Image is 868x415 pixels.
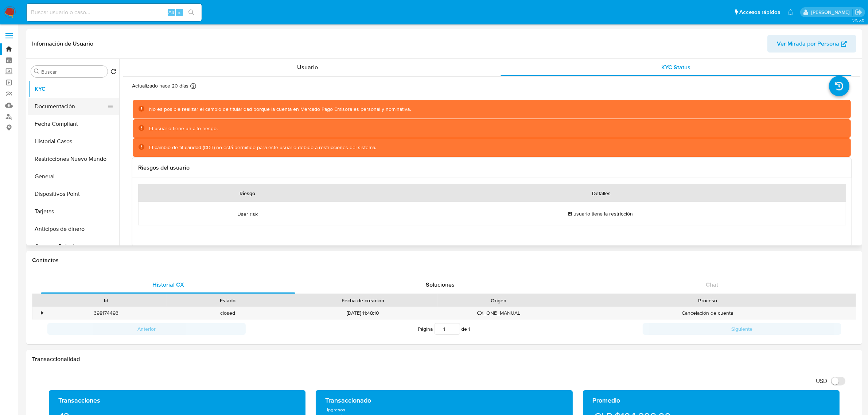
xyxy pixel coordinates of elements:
[706,280,718,289] span: Chat
[438,307,559,319] div: CX_ONE_MANUAL
[28,98,113,115] button: Documentación
[28,168,119,185] button: General
[167,307,288,319] div: closed
[110,69,116,77] button: Volver al orden por defecto
[28,150,119,168] button: Restricciones Nuevo Mundo
[41,310,43,317] div: •
[787,9,794,15] a: Notificaciones
[559,307,856,319] div: Cancelación de cuenta
[418,323,471,335] span: Página de
[32,356,856,363] h1: Transaccionalidad
[443,297,554,304] div: Origen
[469,325,471,333] span: 1
[643,323,841,335] button: Siguiente
[777,35,839,53] span: Ver Mirada por Persona
[662,63,691,71] span: KYC Status
[32,257,856,264] h1: Contactos
[178,9,180,16] span: s
[172,297,283,304] div: Estado
[132,82,188,89] p: Actualizado hace 20 días
[767,35,856,53] button: Ver Mirada por Persona
[50,297,161,304] div: Id
[28,185,119,203] button: Dispositivos Point
[45,307,167,319] div: 398174493
[27,8,202,17] input: Buscar usuario o caso...
[28,115,119,133] button: Fecha Compliant
[855,8,863,16] a: Salir
[811,9,852,16] p: camilafernanda.paredessaldano@mercadolibre.cl
[152,280,184,289] span: Historial CX
[184,7,199,18] button: search-icon
[28,133,119,150] button: Historial Casos
[426,280,455,289] span: Soluciones
[288,307,438,319] div: [DATE] 11:48:10
[28,238,119,255] button: Cruces y Relaciones
[297,63,318,71] span: Usuario
[34,69,40,74] button: Buscar
[28,80,119,98] button: KYC
[47,323,246,335] button: Anterior
[41,69,105,75] input: Buscar
[28,203,119,220] button: Tarjetas
[32,40,93,47] h1: Información de Usuario
[28,220,119,238] button: Anticipos de dinero
[564,297,851,304] div: Proceso
[293,297,433,304] div: Fecha de creación
[739,8,780,16] span: Accesos rápidos
[168,9,174,16] span: Alt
